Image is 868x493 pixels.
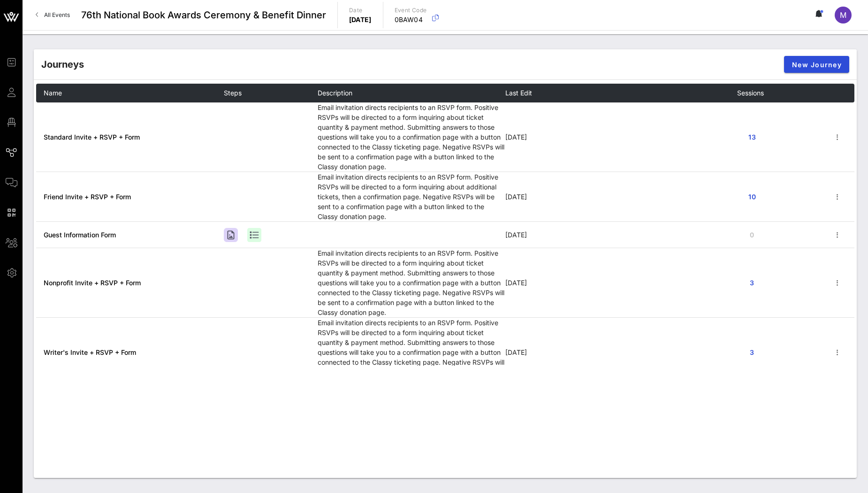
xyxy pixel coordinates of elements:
[840,10,846,20] span: M
[737,129,767,146] button: 13
[737,84,831,102] th: Sessions: Not sorted. Activate to sort ascending.
[318,102,505,172] td: Email invitation directs recipients to an RSVP form. Positive RSVPs will be directed to a form in...
[395,6,427,15] p: Event Code
[737,188,767,205] button: 10
[44,279,141,287] a: Nonprofit Invite + RSVP + Form
[44,11,70,18] span: All Events
[318,84,505,102] th: Description: Not sorted. Activate to sort ascending.
[44,231,116,239] a: Guest Information Form
[36,84,224,102] th: Name: Not sorted. Activate to sort ascending.
[395,15,427,24] p: 0BAW04
[745,279,760,287] span: 3
[318,172,505,222] td: Email invitation directs recipients to an RSVP form. Positive RSVPs will be directed to a form in...
[81,8,326,22] span: 76th National Book Awards Ceremony & Benefit Dinner
[745,133,760,141] span: 13
[505,89,532,97] span: Last Edit
[318,89,352,97] span: Description
[792,61,842,69] span: New Journey
[505,279,527,287] span: [DATE]
[318,318,505,387] td: Email invitation directs recipients to an RSVP form. Positive RSVPs will be directed to a form in...
[44,193,131,201] a: Friend Invite + RSVP + Form
[349,6,372,15] p: Date
[737,344,767,361] button: 3
[784,56,849,73] button: New Journey
[44,133,140,141] a: Standard Invite + RSVP + Form
[41,57,84,71] div: Journeys
[349,15,372,24] p: [DATE]
[745,348,760,356] span: 3
[737,274,767,291] button: 3
[505,193,527,201] span: [DATE]
[44,89,62,97] span: Name
[224,89,242,97] span: Steps
[30,8,76,23] a: All Events
[745,193,760,201] span: 10
[318,248,505,318] td: Email invitation directs recipients to an RSVP form. Positive RSVPs will be directed to a form in...
[505,133,527,141] span: [DATE]
[505,348,527,356] span: [DATE]
[505,84,737,102] th: Last Edit: Not sorted. Activate to sort ascending.
[44,348,136,356] a: Writer's Invite + RSVP + Form
[224,84,318,102] th: Steps
[737,89,764,97] span: Sessions
[505,231,527,239] span: [DATE]
[835,7,852,23] div: M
